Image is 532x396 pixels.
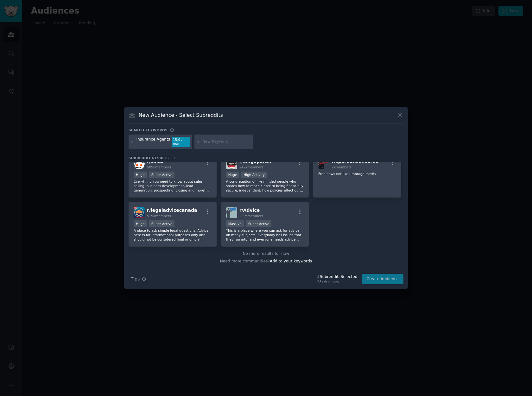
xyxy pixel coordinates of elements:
button: Tips [129,273,149,285]
div: 28k Members [317,280,358,284]
div: High Activity [241,172,267,178]
span: r/ legaladvicecanada [147,208,197,213]
span: Add to your keywords [270,259,312,263]
span: 242k members [239,165,263,169]
p: Everything you need to know about sales, selling, business development, lead generation, prospect... [134,179,212,192]
div: Insurance Agents [136,137,170,147]
img: legaladvicecanada [134,207,145,218]
span: r/ singaporefi [239,159,271,164]
img: sporeuncensored [318,158,329,169]
div: Super Active [246,220,272,227]
img: Advice [226,207,237,218]
span: Subreddit Results [129,156,169,160]
p: A place to ask simple legal questions. Advice here is for informational purposes only and should ... [134,228,212,242]
div: No more results for now [129,251,403,257]
div: Massive [226,220,244,227]
div: Huge [134,220,147,227]
input: New Keyword [202,139,250,145]
div: Huge [226,172,239,178]
span: 17 [171,156,175,160]
span: 2.5M members [239,214,263,218]
span: 519k members [147,214,171,218]
div: 15.0 / day [172,137,190,147]
span: 2k members [332,165,351,169]
span: r/ Advice [239,208,260,213]
h3: Search keywords [129,128,168,132]
p: A congregation of like minded people who shares how to reach closer to being financially secure, ... [226,179,304,192]
span: 509k members [147,165,171,169]
div: 3 Subreddit s Selected [317,274,358,280]
div: Super Active [149,172,175,178]
img: singaporefi [226,158,237,169]
img: sales [134,158,145,169]
span: Tips [131,276,140,282]
div: Super Active [149,220,175,227]
h3: New Audience - Select Subreddits [139,112,223,118]
p: Free news not like umbrage media [318,172,396,176]
span: r/ sporeuncensored [332,159,378,164]
p: This is a place where you can ask for advice on many subjects. Everybody has issues that they run... [226,228,304,242]
div: Need more communities? [129,256,403,264]
div: Huge [134,172,147,178]
span: r/ sales [147,159,163,164]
